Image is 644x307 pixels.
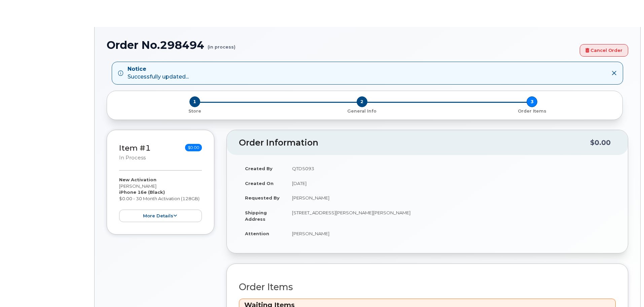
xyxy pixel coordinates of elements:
[280,108,444,114] p: General Info
[185,144,202,151] span: $0.00
[239,138,590,148] h2: Order Information
[119,155,146,161] small: in process
[590,136,611,149] div: $0.00
[115,108,274,114] p: Store
[286,190,616,205] td: [PERSON_NAME]
[245,181,274,186] strong: Created On
[208,39,236,50] small: (in process)
[128,65,189,73] strong: Notice
[119,143,151,153] a: Item #1
[119,177,156,182] strong: New Activation
[239,282,616,292] h2: Order Items
[357,96,367,107] span: 2
[119,210,202,222] button: more details
[286,161,616,176] td: QTD5093
[245,195,280,201] strong: Requested By
[245,166,273,171] strong: Created By
[286,226,616,241] td: [PERSON_NAME]
[286,176,616,191] td: [DATE]
[245,210,267,222] strong: Shipping Address
[119,177,202,222] div: [PERSON_NAME] $0.00 - 30 Month Activation (128GB)
[286,205,616,226] td: [STREET_ADDRESS][PERSON_NAME][PERSON_NAME]
[277,107,447,114] a: 2 General Info
[189,96,200,107] span: 1
[128,65,189,81] div: Successfully updated...
[245,231,269,236] strong: Attention
[107,39,576,51] h1: Order No.298494
[112,107,277,114] a: 1 Store
[580,44,628,57] a: Cancel Order
[119,189,165,195] strong: iPhone 16e (Black)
